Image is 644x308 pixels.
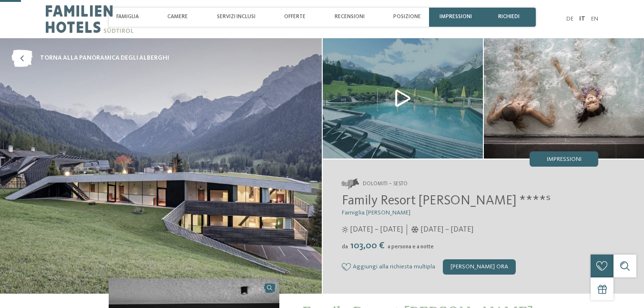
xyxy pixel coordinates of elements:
span: [DATE] – [DATE] [350,224,403,235]
a: IT [579,16,585,22]
span: Dolomiti – Sesto [363,181,408,188]
a: torna alla panoramica degli alberghi [11,50,169,67]
span: a persona e a notte [388,244,434,250]
span: torna alla panoramica degli alberghi [40,54,169,63]
img: Il nostro family hotel a Sesto, il vostro rifugio sulle Dolomiti. [323,38,483,159]
span: Family Resort [PERSON_NAME] ****ˢ [342,194,551,208]
span: Famiglia [PERSON_NAME] [342,210,410,216]
span: Impressioni [547,157,582,163]
a: DE [566,16,573,22]
a: EN [591,16,598,22]
img: Il nostro family hotel a Sesto, il vostro rifugio sulle Dolomiti. [484,38,644,159]
i: Orari d'apertura inverno [411,226,419,233]
i: Orari d'apertura estate [342,226,348,233]
div: [PERSON_NAME] ora [443,259,516,275]
span: [DATE] – [DATE] [421,224,473,235]
span: 103,00 € [349,241,387,251]
span: Aggiungi alla richiesta multipla [353,264,435,270]
span: da [342,244,348,250]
